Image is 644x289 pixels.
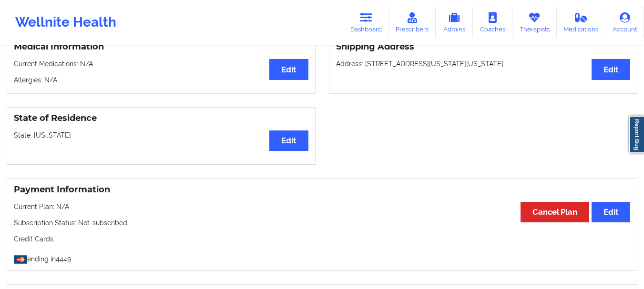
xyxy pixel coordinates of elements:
button: Edit [269,59,308,80]
button: Edit [592,202,630,222]
p: Address: [STREET_ADDRESS][US_STATE][US_STATE] [336,59,631,69]
h3: Shipping Address [336,41,631,52]
a: Medications [557,7,606,38]
a: Dashboard [343,7,389,38]
a: Admins [436,7,473,38]
a: Prescribers [389,7,436,38]
button: Cancel Plan [521,202,589,222]
p: Subscription Status: Not-subscribed [14,218,630,228]
a: Report Bug [629,116,644,153]
p: ending in 4449 [14,250,630,264]
a: Account [605,7,644,38]
h3: State of Residence [14,113,308,124]
p: Allergies: N/A [14,75,308,85]
p: Current Medications: N/A [14,59,308,69]
button: Edit [592,59,630,80]
h3: Payment Information [14,184,630,195]
p: Credit Cards: [14,234,630,244]
a: Therapists [512,7,557,38]
p: Current Plan: N/A [14,202,630,211]
a: Coaches [473,7,512,38]
h3: Medical Information [14,41,308,52]
button: Edit [269,130,308,151]
p: State: [US_STATE] [14,130,308,140]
